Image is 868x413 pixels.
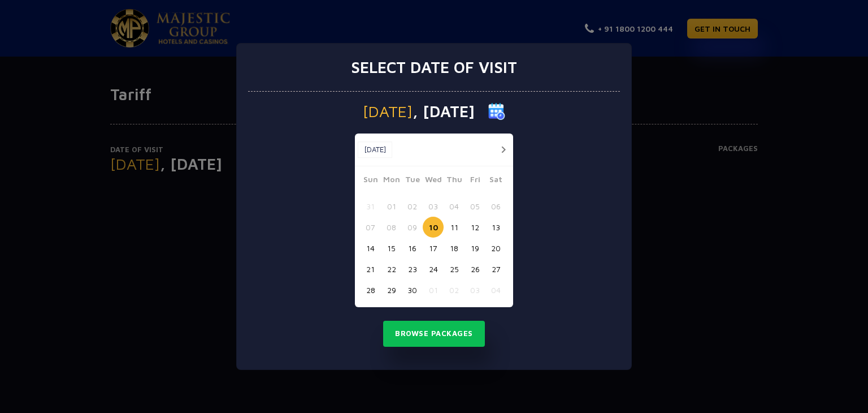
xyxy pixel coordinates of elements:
[402,279,423,300] button: 30
[423,217,444,238] button: 10
[465,259,485,279] button: 26
[465,279,485,300] button: 03
[358,141,392,158] button: [DATE]
[444,196,465,217] button: 04
[360,196,381,217] button: 31
[363,104,413,119] span: [DATE]
[423,196,444,217] button: 03
[423,279,444,300] button: 01
[423,259,444,279] button: 24
[402,259,423,279] button: 23
[465,196,485,217] button: 05
[381,217,402,238] button: 08
[485,259,506,279] button: 27
[444,259,465,279] button: 25
[381,196,402,217] button: 01
[485,217,506,238] button: 13
[360,217,381,238] button: 07
[402,196,423,217] button: 02
[465,238,485,259] button: 19
[383,321,485,347] button: Browse Packages
[423,173,444,189] span: Wed
[485,196,506,217] button: 06
[485,279,506,300] button: 04
[444,238,465,259] button: 18
[465,217,485,238] button: 12
[402,173,423,189] span: Tue
[444,217,465,238] button: 11
[465,173,485,189] span: Fri
[360,259,381,279] button: 21
[413,104,475,119] span: , [DATE]
[485,173,506,189] span: Sat
[402,217,423,238] button: 09
[444,279,465,300] button: 02
[381,173,402,189] span: Mon
[402,238,423,259] button: 16
[360,173,381,189] span: Sun
[423,238,444,259] button: 17
[381,238,402,259] button: 15
[488,103,505,120] img: calender icon
[360,238,381,259] button: 14
[351,58,517,77] h3: Select date of visit
[360,279,381,300] button: 28
[444,173,465,189] span: Thu
[485,238,506,259] button: 20
[381,259,402,279] button: 22
[381,279,402,300] button: 29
